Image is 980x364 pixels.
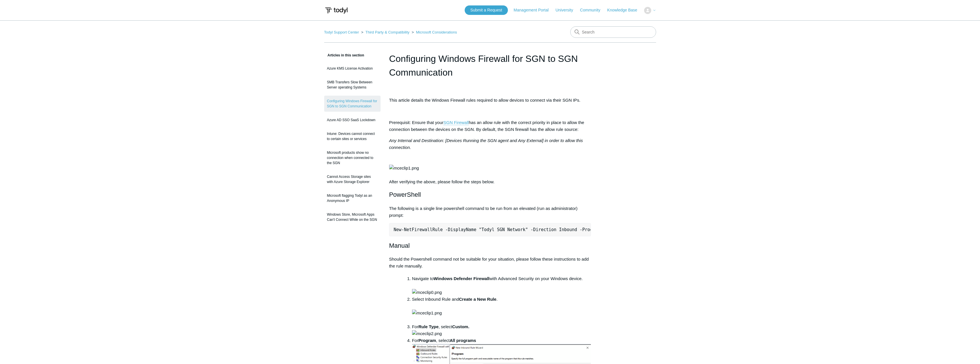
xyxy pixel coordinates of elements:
[324,171,381,187] a: Cannot Access Storage sites with Azure Storage Explorer
[389,223,591,236] pre: New-NetFirewallRule -DisplayName "Todyl SGN Network" -Direction Inbound -Program Any -LocalAddres...
[607,7,643,13] a: Knowledge Base
[580,7,606,13] a: Community
[324,128,381,144] a: Intune: Devices cannot connect to certain sites or services
[324,115,381,125] a: Azure AD SSO SaaS Lockdown
[324,30,360,34] li: Todyl Support Center
[389,119,591,133] p: Prerequisit: Ensure that your has an allow rule with the correct priority in place to allow the c...
[389,137,591,185] p: After verifying the above, please follow the steps below.
[412,289,442,296] img: mceclip0.png
[389,52,591,79] h1: Configuring Windows Firewall for SGN to SGN Communication
[389,165,419,172] img: mceclip1.png
[444,120,469,125] a: SGN Firewall
[514,7,554,13] a: Management Portal
[365,30,409,34] a: Third Party & Compatibility
[389,190,591,200] h2: PowerShell
[570,26,656,38] input: Search
[324,190,381,206] a: Microsoft flagging Todyl as an Anonymous IP
[389,97,591,104] p: This article details the Windows Firewall rules required to allow devices to connect via their SG...
[450,338,476,343] strong: All programs
[418,338,436,343] strong: Program
[324,53,364,57] span: Articles in this section
[434,276,490,281] strong: Windows Defender Firewall
[389,256,591,269] p: Should the Powershell command not be suitable for your situation, please follow these instruction...
[324,63,381,74] a: Azure KMS License Activation
[412,330,442,337] img: mceclip2.png
[412,323,591,337] li: For , select
[324,209,381,225] a: Windows Store, Microsoft Apps Can't Connect While on the SGN
[459,297,496,302] strong: Create a New Rule
[412,275,591,296] li: Navigate to with Advanced Security on your Windows device.
[555,7,579,13] a: University
[416,30,457,34] a: Microsoft Considerations
[389,138,583,150] em: Any Internal and Destination: [Devices Running the SGN agent and Any External] in order to allow ...
[412,310,442,316] img: mceclip1.png
[360,30,411,34] li: Third Party & Compatibility
[418,324,439,329] strong: Rule Type
[324,77,381,93] a: SMB Transfers Slow Between Server operating Systems
[389,205,591,219] p: The following is a single line powershell command to be run from an elevated (run as administrato...
[324,5,349,16] img: Todyl Support Center Help Center home page
[465,5,508,15] a: Submit a Request
[412,296,591,323] li: Select Inbound Rule and .
[324,147,381,168] a: Microsoft products show no connection when connected to the SGN
[452,324,469,329] strong: Custom.
[324,96,381,112] a: Configuring Windows Firewall for SGN to SGN Communication
[389,241,591,251] h2: Manual
[324,30,359,34] a: Todyl Support Center
[411,30,457,34] li: Microsoft Considerations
